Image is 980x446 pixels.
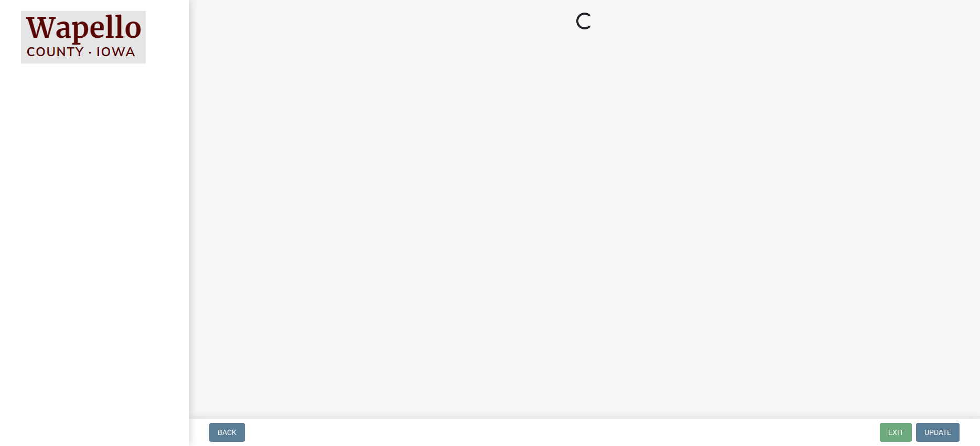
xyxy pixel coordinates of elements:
span: Update [924,428,951,437]
button: Back [209,423,245,442]
span: Back [218,428,236,437]
button: Update [916,423,960,442]
img: Wapello County, Iowa [21,11,146,63]
button: Exit [880,423,912,442]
